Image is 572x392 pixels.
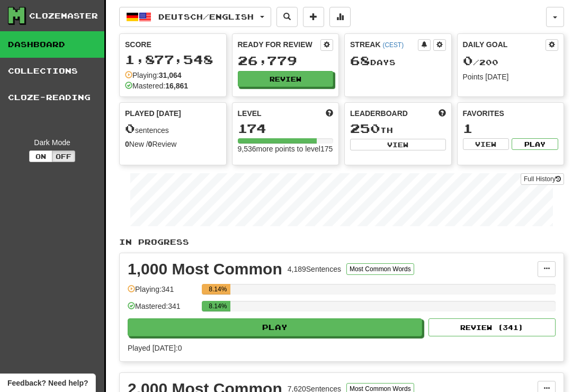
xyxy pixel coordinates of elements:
[125,53,221,66] div: 1,877,548
[119,7,271,27] button: Deutsch/English
[512,138,558,150] button: Play
[238,39,321,50] div: Ready for Review
[350,39,418,50] div: Streak
[8,137,96,148] div: Dark Mode
[329,7,351,27] button: More stats
[125,70,182,81] div: Playing:
[205,301,230,311] div: 8.14%
[159,71,182,79] strong: 31,064
[350,54,446,68] div: Day s
[158,12,254,21] span: Deutsch / English
[125,81,188,91] div: Mastered:
[128,284,196,301] div: Playing: 341
[463,39,546,51] div: Daily Goal
[128,344,182,352] span: Played [DATE]: 0
[205,284,230,295] div: 8.14%
[125,108,181,119] span: Played [DATE]
[521,173,564,185] a: Full History
[463,108,559,119] div: Favorites
[346,263,414,275] button: Most Common Words
[350,108,408,119] span: Leaderboard
[238,54,334,67] div: 26,779
[238,144,334,154] div: 9,536 more points to level 175
[125,122,221,136] div: sentences
[128,301,196,318] div: Mastered: 341
[125,140,129,148] strong: 0
[463,58,498,67] span: / 200
[148,140,153,148] strong: 0
[238,71,334,87] button: Review
[7,378,88,388] span: Open feedback widget
[350,122,446,136] div: th
[125,139,221,149] div: New / Review
[382,41,404,49] a: (CEST)
[29,150,52,162] button: On
[463,53,473,68] span: 0
[428,318,556,336] button: Review (341)
[463,138,510,150] button: View
[326,108,333,119] span: Score more points to level up
[29,11,98,21] div: Clozemaster
[276,7,298,27] button: Search sentences
[303,7,324,27] button: Add sentence to collection
[125,121,135,136] span: 0
[350,53,370,68] span: 68
[288,264,341,274] div: 4,189 Sentences
[350,121,380,136] span: 250
[128,261,282,277] div: 1,000 Most Common
[128,318,422,336] button: Play
[238,122,334,135] div: 174
[238,108,262,119] span: Level
[463,72,559,82] div: Points [DATE]
[463,122,559,135] div: 1
[119,237,564,247] p: In Progress
[439,108,446,119] span: This week in points, UTC
[125,39,221,50] div: Score
[52,150,75,162] button: Off
[350,139,446,150] button: View
[165,82,188,90] strong: 16,861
